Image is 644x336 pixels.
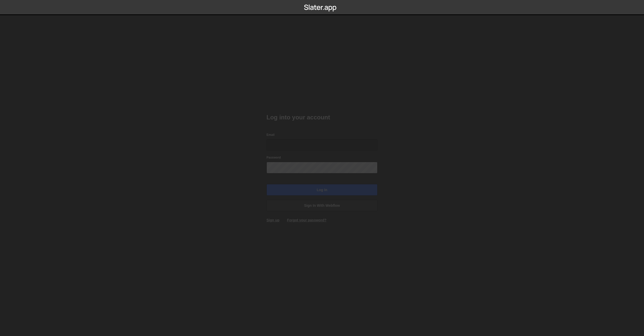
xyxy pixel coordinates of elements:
[266,155,281,160] label: Password
[266,184,378,196] input: Log in
[266,200,378,211] a: Sign in with Webflow
[287,218,326,222] a: Forgot your password?
[266,113,378,121] h2: Log into your account
[266,218,279,222] a: Sign up
[266,132,275,137] label: Email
